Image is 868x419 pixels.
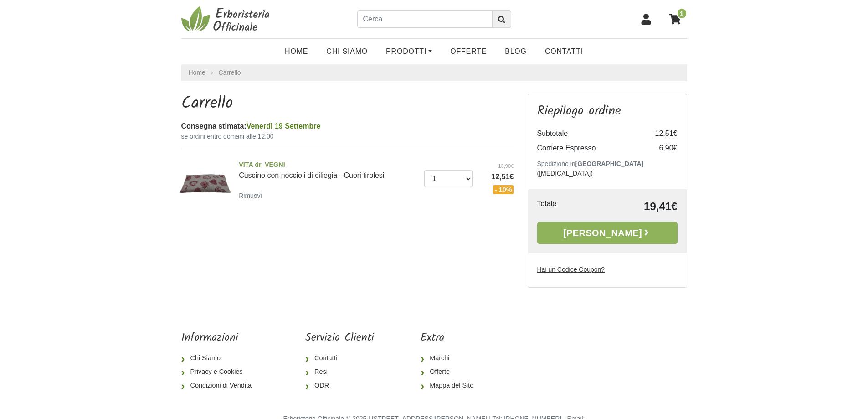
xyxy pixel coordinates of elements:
[239,190,266,201] a: Rimuovi
[537,265,605,274] label: Hai un Codice Coupon?
[189,68,205,78] a: Home
[677,8,687,19] span: 1
[537,266,605,273] u: Hai un Codice Coupon?
[305,352,374,365] a: Contatti
[276,42,317,61] a: Home
[641,126,678,141] td: 12,51€
[181,331,259,345] h5: Informazioni
[178,156,232,211] img: Cuscino con noccioli di ciliegia - Cuori tirolesi
[421,365,481,379] a: Offerte
[641,141,678,155] td: 6,90€
[181,94,514,114] h1: Carrello
[357,10,493,28] input: Cerca
[421,352,481,365] a: Marchi
[575,160,644,167] b: [GEOGRAPHIC_DATA]
[181,379,259,393] a: Condizioni di Vendita
[537,222,678,244] a: [PERSON_NAME]
[305,365,374,379] a: Resi
[537,103,678,119] h3: Riepilogo ordine
[589,198,678,215] td: 19,41€
[247,122,321,130] span: Venerdì 19 Settembre
[421,379,481,393] a: Mappa del Sito
[317,42,377,61] a: Chi Siamo
[421,331,481,345] h5: Extra
[441,42,496,61] a: OFFERTE
[239,160,417,170] span: VITA dr. VEGNI
[219,69,241,76] a: Carrello
[537,159,678,178] p: Spedizione in
[664,8,687,31] a: 1
[536,42,592,61] a: Contatti
[239,160,417,179] a: VITA dr. VEGNICuscino con noccioli di ciliegia - Cuori tirolesi
[377,42,441,61] a: Prodotti
[305,331,374,345] h5: Servizio Clienti
[181,5,272,33] img: Erboristeria Officinale
[537,198,589,215] td: Totale
[305,379,374,393] a: ODR
[181,64,687,81] nav: breadcrumb
[537,141,641,155] td: Corriere Espresso
[479,162,514,170] del: 13,90€
[181,132,514,141] small: se ordini entro domani alle 12:00
[493,185,514,194] span: - 10%
[181,121,514,132] div: Consegna stimata:
[479,171,514,182] span: 12,51€
[239,192,262,199] small: Rimuovi
[537,170,593,177] a: ([MEDICAL_DATA])
[527,331,687,363] iframe: fb:page Facebook Social Plugin
[181,352,259,365] a: Chi Siamo
[496,42,536,61] a: Blog
[181,365,259,379] a: Privacy e Cookies
[537,126,641,141] td: Subtotale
